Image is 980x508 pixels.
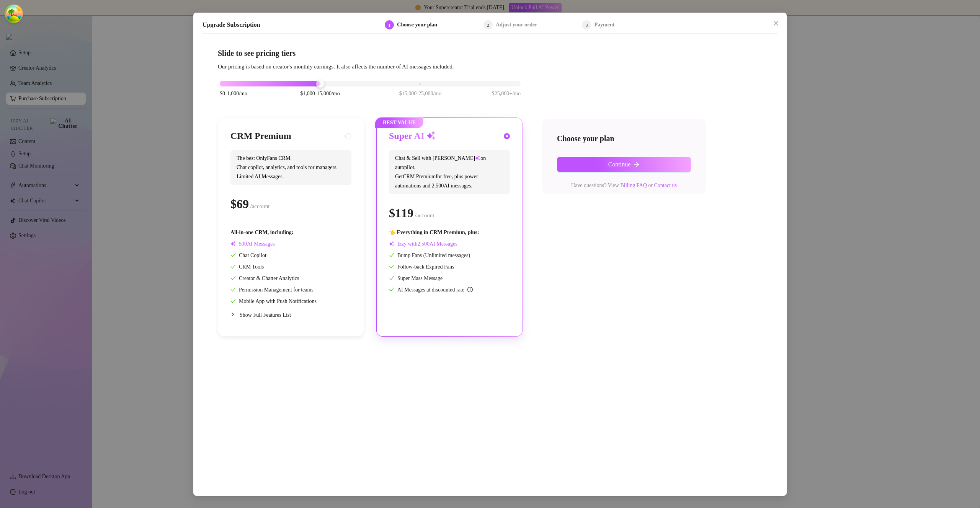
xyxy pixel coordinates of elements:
[634,161,640,168] span: arrow-right
[397,20,442,29] div: Choose your plan
[203,20,260,29] h5: Upgrade Subscription
[230,252,266,258] span: Chat Copilot
[496,20,542,29] div: Adjust your order
[389,264,454,270] span: Follow-back Expired Fans
[230,298,236,304] span: check
[557,133,691,144] h4: Choose your plan
[585,23,588,28] span: 3
[620,182,647,188] a: Billing FAQ
[230,275,299,281] span: Creator & Chatter Analytics
[230,264,264,270] span: CRM Tools
[487,23,489,28] span: 2
[389,230,479,235] span: 👈 Everything in CRM Premium, plus:
[608,161,631,168] span: Continue
[770,20,782,26] span: Close
[250,203,270,209] span: /account
[240,312,291,318] span: Show Full Features List
[467,287,473,292] span: info-circle
[571,182,677,188] span: Have questions? View or
[389,252,394,258] span: check
[389,275,443,281] span: Super Mass Message
[389,241,457,247] span: Izzy with AI Messages
[492,90,521,98] span: $25,000+/mo
[218,63,454,70] span: Our pricing is based on creator's monthly earnings. It also affects the number of AI messages inc...
[230,252,236,258] span: check
[230,230,294,235] span: All-in-one CRM, including:
[389,275,394,281] span: check
[557,157,691,172] button: Continuearrow-right
[230,287,314,293] span: Permission Management for teams
[220,90,247,98] span: $0-1,000/mo
[230,241,275,247] span: AI Messages
[230,298,317,304] span: Mobile App with Push Notifications
[389,150,510,194] span: Chat & Sell with [PERSON_NAME] on autopilot. Get CRM Premium for free, plus power automations and...
[388,23,390,28] span: 1
[230,150,351,185] span: The best OnlyFans CRM. Chat copilot, analytics, and tools for managers. Limited AI Messages.
[230,306,351,324] div: Show Full Features List
[375,117,423,128] span: BEST VALUE
[300,90,340,98] span: $1,000-15,000/mo
[389,287,394,292] span: check
[773,20,779,26] span: close
[389,264,394,269] span: check
[230,287,236,292] span: check
[230,130,291,142] h3: CRM Premium
[230,275,236,281] span: check
[389,206,413,220] span: $
[397,287,473,293] span: AI Messages at discounted rate
[389,130,436,142] h3: Super AI
[6,6,21,21] button: Open Tanstack query devtools
[389,252,470,258] span: Bump Fans (Unlimited messages)
[594,20,614,29] div: Payment
[230,264,236,269] span: check
[654,182,677,188] a: Contact us
[218,48,762,59] h4: Slide to see pricing tiers
[770,17,782,29] button: Close
[415,212,434,218] span: /account
[399,90,441,98] span: $15,000-25,000/mo
[230,312,235,317] span: collapsed
[230,197,249,211] span: $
